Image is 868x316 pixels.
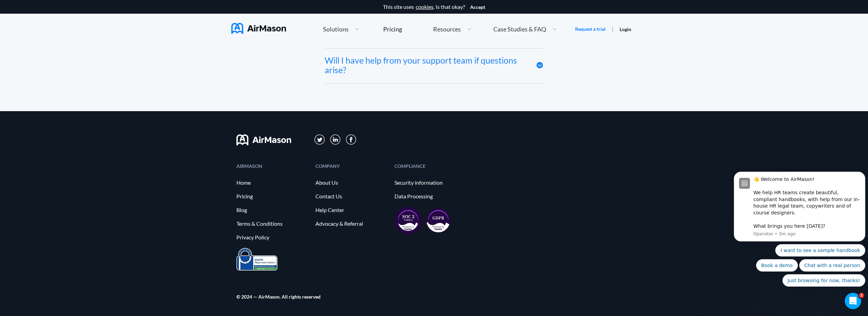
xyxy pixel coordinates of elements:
[426,208,451,233] img: gdpr-98ea35551734e2af8fd9405dbdaf8c18.svg
[383,26,402,32] div: Pricing
[330,134,341,145] img: svg+xml;base64,PD94bWwgdmVyc2lvbj0iMS4wIiBlbmNvZGluZz0iVVRGLTgiPz4KPHN2ZyB3aWR0aD0iMzFweCIgaGVpZ2...
[314,134,325,145] img: svg+xml;base64,PD94bWwgdmVyc2lvbj0iMS4wIiBlbmNvZGluZz0iVVRGLTgiPz4KPHN2ZyB3aWR0aD0iMzFweCIgaGVpZ2...
[236,164,309,168] div: AIRMASON
[325,55,526,75] div: Will I have help from your support team if questions arise?
[315,180,388,186] a: About Us
[859,293,864,298] span: 2
[236,180,309,186] a: Home
[236,193,309,199] a: Pricing
[394,193,467,199] a: Data Processing
[236,207,309,213] a: Blog
[315,221,388,227] a: Advocacy & Referral
[493,26,546,32] span: Case Studies & FAQ
[575,26,606,32] a: Request a trial
[416,4,433,10] a: cookies
[394,207,422,234] img: soc2-17851990f8204ed92eb8cdb2d5e8da73.svg
[323,26,349,32] span: Solutions
[433,26,461,32] span: Resources
[315,193,388,199] a: Contact Us
[315,164,388,168] div: COMPANY
[383,23,402,35] a: Pricing
[845,293,861,309] iframe: Intercom live chat
[236,234,309,240] a: Privacy Policy
[236,294,321,299] div: © 2024 — AirMason. All rights reserved
[394,164,467,168] div: COMPLIANCE
[346,134,356,145] img: svg+xml;base64,PD94bWwgdmVyc2lvbj0iMS4wIiBlbmNvZGluZz0iVVRGLTgiPz4KPHN2ZyB3aWR0aD0iMzBweCIgaGVpZ2...
[236,248,277,271] img: prighter-certificate-eu-7c0b0bead1821e86115914626e15d079.png
[315,207,388,213] a: Help Center
[236,221,309,227] a: Terms & Conditions
[236,134,291,145] img: svg+xml;base64,PHN2ZyB3aWR0aD0iMTYwIiBoZWlnaHQ9IjMyIiB2aWV3Qm94PSIwIDAgMTYwIDMyIiBmaWxsPSJub25lIi...
[612,26,613,32] span: |
[470,4,485,10] button: Accept cookies
[231,23,286,34] img: AirMason Logo
[731,168,868,298] iframe: Intercom notifications message
[620,26,631,32] a: Login
[394,180,467,186] a: Security information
